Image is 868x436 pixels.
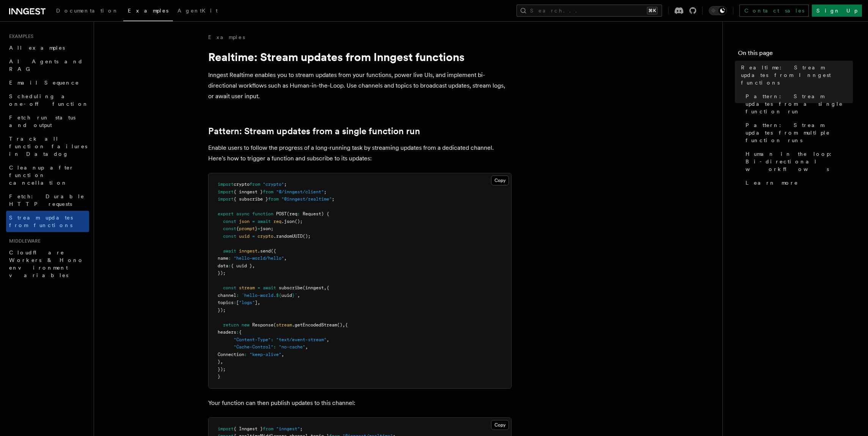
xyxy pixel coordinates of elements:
span: : [297,211,300,216]
span: { [326,285,329,290]
h1: Realtime: Stream updates from Inngest functions [208,50,512,64]
span: : [234,300,236,305]
span: (req [287,211,297,216]
span: from [250,182,260,187]
span: (); [303,234,311,239]
span: = [252,234,255,239]
span: Examples [128,8,168,14]
span: , [326,337,329,342]
span: return [223,322,239,328]
span: function [252,211,273,216]
span: Documentation [56,8,119,14]
span: } [218,374,220,379]
span: json; [260,226,273,231]
a: Pattern: Stream updates from a single function run [208,126,420,136]
span: stream [239,285,255,290]
a: Contact sales [739,5,809,17]
span: { subscribe } [234,196,268,202]
span: = [257,285,260,290]
span: Scheduling a one-off function [9,93,89,107]
a: Learn more [742,176,853,190]
span: (); [295,219,303,224]
span: Request [303,211,321,216]
span: Middleware [6,238,41,244]
span: await [263,285,276,290]
a: Pattern: Stream updates from multiple function runs [742,118,853,147]
span: stream [276,322,292,328]
span: import [218,189,234,194]
span: "Cache-Control" [234,344,273,350]
span: : [244,352,247,357]
p: Enable users to follow the progress of a long-running task by streaming updates from a dedicated ... [208,143,512,164]
span: "logs" [239,300,255,305]
a: Fetch run status and output [6,111,89,132]
span: { [345,322,348,328]
span: subscribe [279,285,303,290]
span: data [218,263,228,268]
span: , [281,352,284,357]
span: Pattern: Stream updates from multiple function runs [746,121,853,144]
span: "@/inngest/client" [276,189,324,194]
a: Examples [123,2,173,21]
span: const [223,234,236,239]
span: uuid [239,234,250,239]
span: "no-cache" [279,344,305,350]
span: () [337,322,342,328]
span: = [252,219,255,224]
span: POST [276,211,287,216]
a: AI Agents and RAG [6,55,89,76]
span: prompt [239,226,255,231]
a: Pattern: Stream updates from a single function run [742,89,853,118]
a: Fetch: Durable HTTP requests [6,190,89,211]
span: Response [252,322,273,328]
span: Examples [6,33,33,39]
span: from [263,189,273,194]
kbd: ⌘K [647,7,658,14]
span: ; [300,426,303,431]
span: "text/event-stream" [276,337,326,342]
span: , [305,344,308,350]
span: { inngest } [234,189,263,194]
span: , [257,300,260,305]
span: json [239,219,250,224]
span: : [228,256,231,261]
a: All examples [6,41,89,55]
span: : [271,337,273,342]
button: Toggle dark mode [709,6,727,15]
span: } [292,293,295,298]
span: "inngest" [276,426,300,431]
span: crypto [257,234,273,239]
button: Copy [491,420,509,430]
span: const [223,285,236,290]
span: AgentKit [177,8,218,14]
span: , [342,322,345,328]
span: ${ [276,293,281,298]
h4: On this page [738,49,853,61]
span: inngest [239,248,257,254]
span: = [257,226,260,231]
span: .send [257,248,271,254]
span: Pattern: Stream updates from a single function run [746,93,853,115]
span: import [218,196,234,202]
span: : [236,329,239,335]
a: Examples [208,33,245,41]
span: ; [284,182,287,187]
span: channel [218,293,236,298]
span: uuid [281,293,292,298]
span: "hello-world/hello" [234,256,284,261]
span: Cloudflare Workers & Hono environment variables [9,249,84,278]
span: }); [218,367,226,372]
span: topics [218,300,234,305]
span: , [324,285,326,290]
span: { uuid } [231,263,252,268]
a: Stream updates from functions [6,211,89,232]
span: "keep-alive" [250,352,281,357]
span: : [273,344,276,350]
span: from [268,196,279,202]
span: Stream updates from functions [9,215,73,228]
span: Fetch run status and output [9,114,75,128]
span: from [263,426,273,431]
span: .json [281,219,295,224]
span: Email Sequence [9,80,79,86]
a: Human in the loop: Bi-directional workflows [742,147,853,176]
